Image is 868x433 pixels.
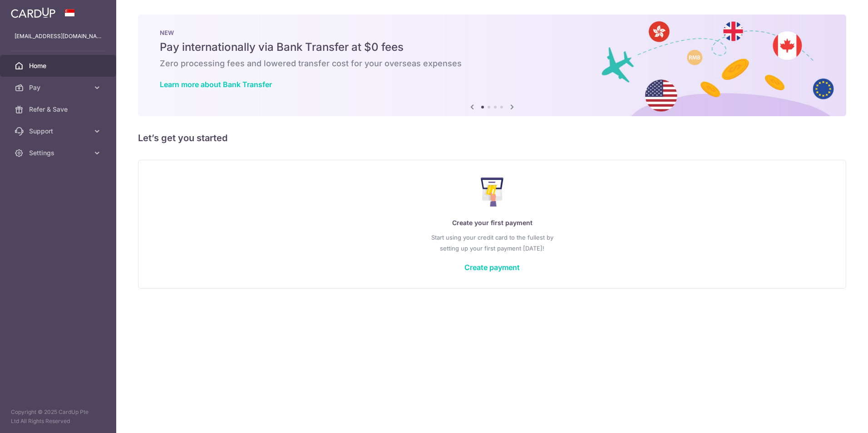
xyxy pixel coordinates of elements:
span: Pay [29,83,89,92]
h6: Zero processing fees and lowered transfer cost for your overseas expenses [160,58,824,69]
img: Bank transfer banner [138,15,846,116]
a: Learn more about Bank Transfer [160,80,272,89]
p: Create your first payment [157,217,828,228]
span: Settings [29,148,89,157]
p: [EMAIL_ADDRESS][DOMAIN_NAME] [15,32,102,41]
h5: Pay internationally via Bank Transfer at $0 fees [160,40,824,54]
p: NEW [160,29,824,36]
h5: Let’s get you started [138,131,846,145]
img: Make Payment [481,177,504,207]
img: CardUp [11,7,55,18]
span: Support [29,127,89,136]
span: Home [29,61,89,70]
span: Refer & Save [29,105,89,114]
p: Start using your credit card to the fullest by setting up your first payment [DATE]! [157,232,828,254]
a: Create payment [464,263,520,272]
